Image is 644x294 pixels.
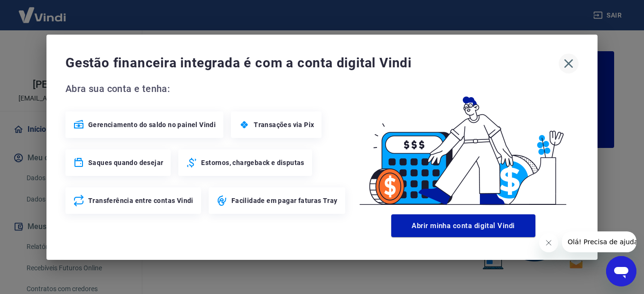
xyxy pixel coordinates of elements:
[391,214,535,237] button: Abrir minha conta digital Vindi
[254,120,314,129] span: Transações via Pix
[65,81,348,96] span: Abra sua conta e tenha:
[6,7,80,14] span: Olá! Precisa de ajuda?
[606,256,636,286] iframe: Button to launch messaging window
[88,196,193,205] span: Transferência entre contas Vindi
[539,233,558,252] iframe: Close message
[348,81,579,211] img: Good Billing
[88,158,163,167] span: Saques quando desejar
[231,196,338,205] span: Facilidade em pagar faturas Tray
[201,158,304,167] span: Estornos, chargeback e disputas
[88,120,216,129] span: Gerenciamento do saldo no painel Vindi
[65,54,559,73] span: Gestão financeira integrada é com a conta digital Vindi
[562,231,636,252] iframe: Message from company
